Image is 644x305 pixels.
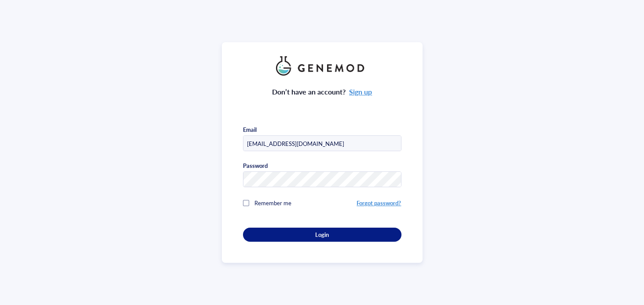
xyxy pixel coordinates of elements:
div: Email [243,126,257,134]
button: Login [243,228,401,242]
a: Forgot password? [357,199,401,207]
div: Don’t have an account? [272,86,372,98]
img: genemod_logo_light-BcqUzbGq.png [276,56,368,76]
span: Login [315,231,329,239]
a: Sign up [349,87,372,97]
span: Remember me [254,199,291,207]
div: Password [243,162,268,170]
